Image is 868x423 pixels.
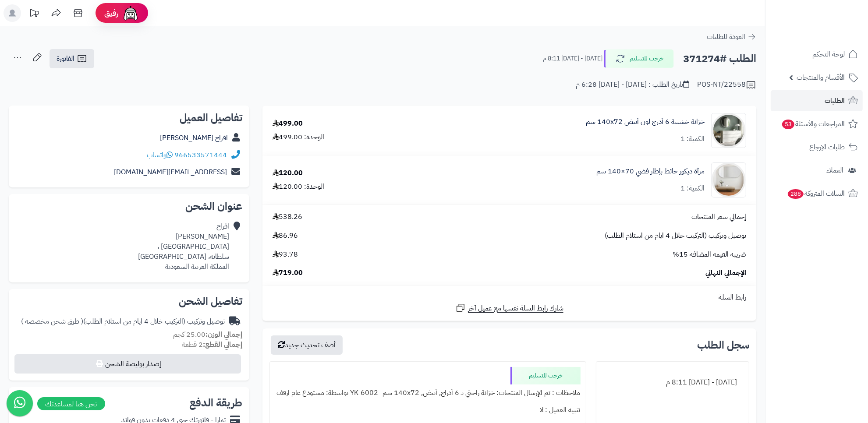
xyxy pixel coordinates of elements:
[576,80,689,90] div: تاريخ الطلب : [DATE] - [DATE] 6:28 م
[271,335,343,355] button: أضف تحديث جديد
[21,317,225,327] div: توصيل وتركيب (التركيب خلال 4 ايام من استلام الطلب)
[781,118,845,130] span: المراجعات والأسئلة
[147,150,173,160] a: واتساب
[189,398,242,408] h2: طريقة الدفع
[825,95,845,107] span: الطلبات
[14,354,241,374] button: إصدار بوليصة الشحن
[203,339,242,350] strong: إجمالي القطع:
[173,329,242,340] small: 25.00 كجم
[138,222,229,271] div: افراح [PERSON_NAME] [GEOGRAPHIC_DATA] ، سلطانه، [GEOGRAPHIC_DATA] المملكة العربية السعودية
[705,268,746,278] span: الإجمالي النهائي
[697,80,756,90] div: POS-NT/22558
[455,303,563,314] a: شارك رابط السلة نفسها مع عميل آخر
[680,183,705,194] div: الكمية: 1
[16,113,242,123] h2: تفاصيل العميل
[809,141,845,153] span: طلبات الإرجاع
[788,189,804,199] span: 288
[697,340,749,350] h3: سجل الطلب
[174,150,227,160] a: 966533571444
[680,134,705,144] div: الكمية: 1
[771,137,863,158] a: طلبات الإرجاع
[771,90,863,111] a: الطلبات
[16,296,242,307] h2: تفاصيل الشحن
[543,54,602,63] small: [DATE] - [DATE] 8:11 م
[782,120,794,129] span: 53
[50,49,94,68] a: الفاتورة
[468,303,563,314] span: شارك رابط السلة نفسها مع عميل آخر
[266,293,753,303] div: رابط السلة
[812,48,845,60] span: لوحة التحكم
[771,113,863,134] a: المراجعات والأسئلة53
[273,168,303,178] div: 120.00
[673,250,746,260] span: ضريبة القيمة المضافة 15%
[275,384,581,402] div: ملاحظات : تم الإرسال المنتجات: خزانة راحتي بـ 6 أدراج, أبيض, ‎140x72 سم‏ -YK-6002 بواسطة: مستودع ...
[771,44,863,65] a: لوحة التحكم
[114,167,227,177] a: [EMAIL_ADDRESS][DOMAIN_NAME]
[605,231,746,241] span: توصيل وتركيب (التركيب خلال 4 ايام من استلام الطلب)
[510,367,581,384] div: خرجت للتسليم
[771,183,863,204] a: السلات المتروكة288
[797,71,845,84] span: الأقسام والمنتجات
[602,374,744,391] div: [DATE] - [DATE] 8:11 م
[160,133,228,143] a: افراح [PERSON_NAME]
[712,162,746,197] img: 1753786058-1-90x90.jpg
[16,201,242,211] h2: عنوان الشحن
[586,117,705,127] a: خزانة خشبية 6 أدرج لون أبيض 140x72 سم
[182,339,242,350] small: 2 قطعة
[273,231,298,241] span: 86.96
[273,132,324,142] div: الوحدة: 499.00
[712,113,746,148] img: 1746709299-1702541934053-68567865785768-1000x1000-90x90.jpg
[273,268,303,278] span: 719.00
[604,49,674,68] button: خرجت للتسليم
[683,50,756,68] h2: الطلب #371274
[707,32,745,42] span: العودة للطلبات
[826,164,843,176] span: العملاء
[57,53,74,64] span: الفاتورة
[205,329,242,340] strong: إجمالي الوزن:
[21,316,83,327] span: ( طرق شحن مخصصة )
[787,187,845,200] span: السلات المتروكة
[273,182,324,192] div: الوحدة: 120.00
[273,212,302,222] span: 538.26
[596,166,705,176] a: مرآة ديكور حائط بإطار فضي 70×140 سم
[273,119,303,129] div: 499.00
[273,250,298,260] span: 93.78
[122,4,139,22] img: ai-face.png
[23,4,45,24] a: تحديثات المنصة
[275,402,581,419] div: تنبيه العميل : لا
[771,160,863,181] a: العملاء
[707,32,756,42] a: العودة للطلبات
[104,8,118,18] span: رفيق
[691,212,746,222] span: إجمالي سعر المنتجات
